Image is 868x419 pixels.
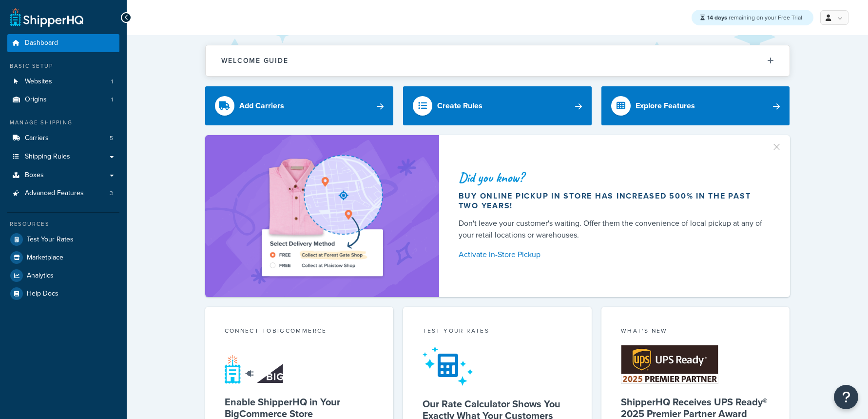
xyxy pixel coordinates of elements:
[111,96,113,104] span: 1
[7,267,119,284] a: Analytics
[423,326,572,338] div: Test your rates
[7,148,119,166] a: Shipping Rules
[111,78,113,86] span: 1
[707,13,727,22] strong: 14 days
[7,73,119,91] li: Websites
[7,166,119,184] a: Boxes
[27,272,54,280] span: Analytics
[25,189,84,198] span: Advanced Features
[7,91,119,109] li: Origins
[601,86,790,125] a: Explore Features
[459,191,767,211] div: Buy online pickup in store has increased 500% in the past two years!
[437,99,482,113] div: Create Rules
[7,73,119,91] a: Websites1
[7,62,119,70] div: Basic Setup
[636,99,695,113] div: Explore Features
[234,150,410,282] img: ad-shirt-map-b0359fc47e01cab431d101c4b569394f6a03f54285957d908178d52f29eb9668.png
[459,171,767,184] div: Did you know?
[239,99,284,113] div: Add Carriers
[707,13,802,22] span: remaining on your Free Trial
[7,119,119,127] div: Manage Shipping
[7,34,119,52] a: Dashboard
[225,355,286,384] img: connect-shq-bc-71769feb.svg
[7,220,119,228] div: Resources
[459,248,767,261] a: Activate In-Store Pickup
[7,129,119,147] li: Carriers
[27,290,58,298] span: Help Docs
[27,236,74,244] span: Test Your Rates
[25,96,47,104] span: Origins
[7,285,119,302] a: Help Docs
[25,153,70,161] span: Shipping Rules
[7,249,119,266] a: Marketplace
[25,171,44,180] span: Boxes
[7,184,119,202] a: Advanced Features3
[206,45,790,76] button: Welcome Guide
[110,189,113,198] span: 3
[110,134,113,142] span: 5
[7,231,119,248] a: Test Your Rates
[225,326,374,338] div: Connect to BigCommerce
[621,326,771,338] div: What's New
[25,134,49,142] span: Carriers
[221,57,289,64] h2: Welcome Guide
[7,91,119,109] a: Origins1
[7,129,119,147] a: Carriers5
[27,254,63,262] span: Marketplace
[403,86,592,125] a: Create Rules
[834,385,858,409] button: Open Resource Center
[205,86,394,125] a: Add Carriers
[25,78,52,86] span: Websites
[7,184,119,202] li: Advanced Features
[459,218,767,241] div: Don't leave your customer's waiting. Offer them the convenience of local pickup at any of your re...
[25,39,58,47] span: Dashboard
